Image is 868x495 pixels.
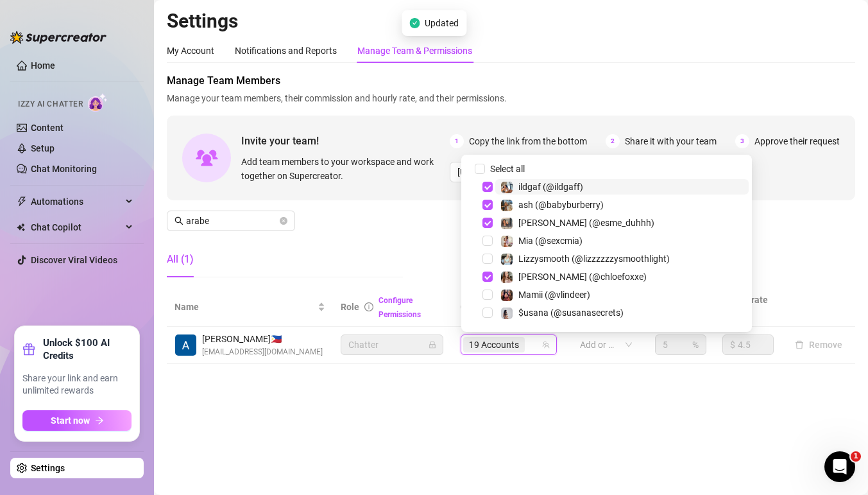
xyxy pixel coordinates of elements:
[542,341,550,349] span: team
[31,143,55,153] a: Setup
[10,31,106,44] img: logo-BBDzfeDw.svg
[485,162,530,176] span: Select all
[241,133,450,149] span: Invite your team!
[31,191,122,212] span: Automations
[17,196,27,207] span: thunderbolt
[482,218,493,228] span: Select tree node
[409,18,420,28] span: check-circle
[518,200,604,210] span: ash (@babyburberry)
[88,93,108,112] img: AI Chatter
[482,182,493,192] span: Select tree node
[186,214,277,228] input: Search members
[501,254,513,265] img: Lizzysmooth (@lizzzzzzysmoothlight)
[95,416,104,425] span: arrow-right
[469,134,587,148] span: Copy the link from the bottom
[482,272,493,282] span: Select tree node
[167,9,855,33] h2: Settings
[606,134,620,148] span: 2
[501,308,513,319] img: $usana (@susanasecrets)
[379,296,421,319] a: Configure Permissions
[31,164,97,174] a: Chat Monitoring
[31,217,122,238] span: Chat Copilot
[501,182,513,193] img: ildgaf (@ildgaff)
[518,254,670,264] span: Lizzysmooth (@lizzzzzzysmoothlight)
[790,337,847,352] button: Remove
[22,372,132,397] span: Share your link and earn unlimited rewards
[482,290,493,300] span: Select tree node
[501,236,513,247] img: Mia (@sexcmia)
[174,216,183,225] span: search
[501,290,513,301] img: Mamii (@vlindeer)
[824,451,855,482] iframe: Intercom live chat
[482,200,493,210] span: Select tree node
[625,134,717,148] span: Share it with your team
[754,134,840,148] span: Approve their request
[518,272,647,282] span: [PERSON_NAME] (@chloefoxxe)
[501,200,513,211] img: ash (@babyburberry)
[18,98,83,110] span: Izzy AI Chatter
[235,44,337,58] div: Notifications and Reports
[518,236,583,246] span: Mia (@sexcmia)
[357,44,472,58] div: Manage Team & Permissions
[518,182,583,192] span: ildgaf (@ildgaff)
[450,134,464,148] span: 1
[167,252,194,267] div: All (1)
[17,223,25,232] img: Chat Copilot
[22,343,35,356] span: gift
[482,236,493,246] span: Select tree node
[202,332,323,346] span: [PERSON_NAME] 🇵🇭
[167,44,214,58] div: My Account
[280,217,287,225] button: close-circle
[241,155,445,183] span: Add team members to your workspace and work together on Supercreator.
[31,463,65,473] a: Settings
[463,337,525,352] span: 19 Accounts
[469,338,519,352] span: 19 Accounts
[167,288,333,327] th: Name
[31,60,55,71] a: Home
[501,218,513,229] img: Esmeralda (@esme_duhhh)
[518,290,590,300] span: Mamii (@vlindeer)
[175,334,196,356] img: Antonio Hernan Arabejo
[167,73,855,89] span: Manage Team Members
[425,16,459,30] span: Updated
[364,302,373,311] span: info-circle
[43,336,132,362] strong: Unlock $100 AI Credits
[202,346,323,358] span: [EMAIL_ADDRESS][DOMAIN_NAME]
[22,410,132,431] button: Start nowarrow-right
[341,302,359,312] span: Role
[348,335,436,354] span: Chatter
[167,91,855,105] span: Manage your team members, their commission and hourly rate, and their permissions.
[31,255,117,265] a: Discover Viral Videos
[51,415,90,426] span: Start now
[518,218,654,228] span: [PERSON_NAME] (@esme_duhhh)
[461,300,545,314] span: Creator accounts
[482,308,493,318] span: Select tree node
[482,254,493,264] span: Select tree node
[851,451,861,462] span: 1
[518,308,624,318] span: $usana (@susanasecrets)
[735,134,749,148] span: 3
[429,341,436,349] span: lock
[501,272,513,283] img: Chloe (@chloefoxxe)
[31,123,64,133] a: Content
[174,300,315,314] span: Name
